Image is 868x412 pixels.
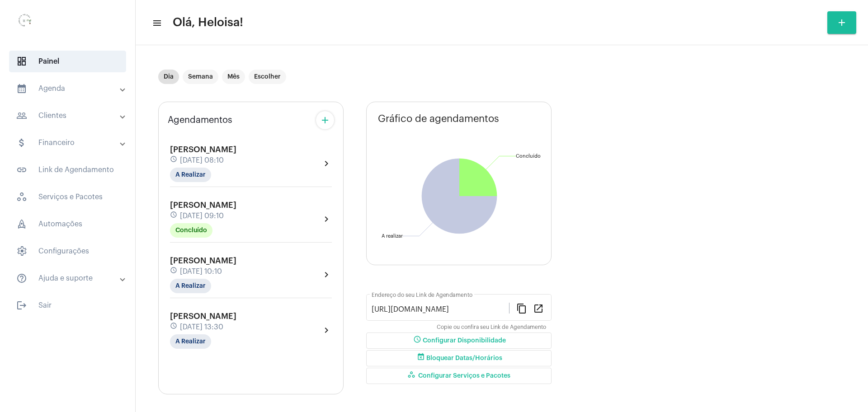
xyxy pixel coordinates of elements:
span: sidenav icon [16,219,27,229]
span: Configurações [9,240,126,262]
mat-icon: schedule [170,322,178,332]
span: [PERSON_NAME] [170,312,236,320]
span: Bloquear Datas/Horários [415,355,502,361]
button: Configurar Serviços e Pacotes [366,368,552,384]
text: A realizar [382,234,403,239]
mat-icon: open_in_new [533,303,544,314]
span: [DATE] 13:30 [180,323,223,331]
img: 0d939d3e-dcd2-0964-4adc-7f8e0d1a206f.png [7,5,43,41]
mat-icon: sidenav icon [16,110,27,121]
mat-expansion-panel-header: sidenav iconAgenda [5,78,135,99]
mat-chip: Dia [158,70,179,84]
mat-panel-title: Financeiro [16,137,121,148]
input: Link [372,305,509,314]
mat-expansion-panel-header: sidenav iconFinanceiro [5,132,135,154]
mat-icon: schedule [170,211,178,221]
mat-expansion-panel-header: sidenav iconAjuda e suporte [5,267,135,289]
mat-chip: A Realizar [170,168,211,182]
mat-icon: schedule [170,155,178,165]
span: sidenav icon [16,56,27,67]
span: Sair [9,295,126,316]
mat-icon: add [320,115,330,126]
mat-chip: A Realizar [170,279,211,293]
span: Painel [9,51,126,72]
span: sidenav icon [16,246,27,257]
button: Configurar Disponibilidade [366,332,552,349]
mat-icon: content_copy [516,303,527,314]
span: Agendamentos [168,115,232,125]
mat-icon: sidenav icon [16,300,27,311]
mat-chip: Semana [183,70,218,84]
span: [PERSON_NAME] [170,145,236,154]
mat-icon: workspaces_outlined [407,370,418,381]
mat-icon: add [836,17,847,28]
span: [PERSON_NAME] [170,257,236,265]
span: sidenav icon [16,192,27,202]
button: Bloquear Datas/Horários [366,350,552,366]
mat-panel-title: Agenda [16,83,121,94]
mat-expansion-panel-header: sidenav iconClientes [5,105,135,126]
mat-icon: schedule [170,267,178,276]
mat-icon: schedule [412,335,423,346]
mat-chip: Escolher [249,70,286,84]
span: Gráfico de agendamentos [378,113,499,124]
span: [PERSON_NAME] [170,201,236,209]
mat-icon: sidenav icon [16,83,27,94]
span: Configurar Disponibilidade [412,337,506,344]
mat-icon: event_busy [415,353,426,364]
mat-icon: chevron_right [321,214,332,225]
mat-chip: A Realizar [170,334,211,349]
mat-panel-title: Clientes [16,110,121,121]
span: [DATE] 10:10 [180,267,222,276]
mat-icon: sidenav icon [16,164,27,175]
mat-chip: Mês [222,70,245,84]
span: Automações [9,213,126,235]
mat-icon: chevron_right [321,269,332,280]
span: Serviços e Pacotes [9,186,126,208]
span: [DATE] 09:10 [180,212,224,220]
mat-icon: sidenav icon [16,273,27,284]
mat-chip: Concluído [170,223,212,238]
mat-icon: chevron_right [321,325,332,336]
span: Configurar Serviços e Pacotes [407,373,510,379]
mat-panel-title: Ajuda e suporte [16,273,121,284]
mat-icon: sidenav icon [152,18,161,28]
span: Link de Agendamento [9,159,126,181]
mat-icon: sidenav icon [16,137,27,148]
mat-icon: chevron_right [321,158,332,169]
mat-hint: Copie ou confira seu Link de Agendamento [437,324,546,331]
span: [DATE] 08:10 [180,156,224,164]
span: Olá, Heloisa! [173,15,243,30]
text: Concluído [516,154,541,159]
